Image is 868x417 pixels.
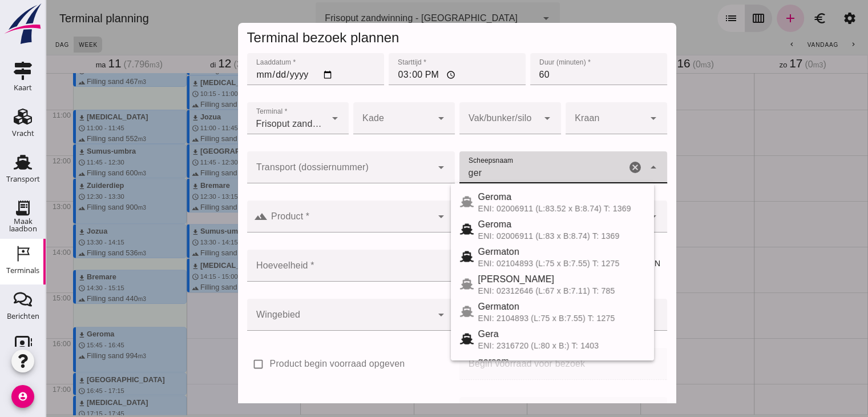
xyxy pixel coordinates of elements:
[7,312,39,320] div: Berichten
[12,130,34,137] div: Vracht
[433,341,599,350] div: ENI: 2316720 (L:80 x B:) T: 1403
[433,231,599,240] div: ENI: 02006911 (L:83 x B:8.74) T: 1369
[433,272,599,286] div: [PERSON_NAME]
[6,175,40,183] div: Transport
[2,3,43,45] img: logo-small.a267ee39.svg
[495,111,508,125] i: arrow_drop_down
[433,190,599,204] div: Geroma
[433,218,599,231] div: Geroma
[224,358,360,371] label: Product begin voorraad opgeven
[433,314,599,323] div: ENI: 2104893 (L:75 x B:7.55) T: 1275
[601,111,615,125] i: arrow_drop_down
[583,161,596,174] i: Wis Scheepsnaam
[389,111,402,125] i: arrow_drop_down
[282,111,296,125] i: arrow_drop_down
[601,161,615,174] i: Sluit
[201,30,354,45] span: Terminal bezoek plannen
[14,84,32,91] div: Kaart
[389,308,402,322] i: arrow_drop_down
[433,245,599,259] div: Germaton
[389,161,402,174] i: Open
[433,204,599,213] div: ENI: 02006911 (L:83.52 x B:8.74) T: 1369
[389,210,402,223] i: Open
[433,286,599,295] div: ENI: 02312646 (L:67 x B:7.11) T: 785
[11,385,34,408] i: account_circle
[208,210,222,223] i: landscape
[433,355,599,368] div: gersom
[211,117,277,131] span: Frisoput zandwinning - [GEOGRAPHIC_DATA]
[6,267,39,274] div: Terminals
[433,259,599,268] div: ENI: 02104893 (L:75 x B:7.55) T: 1275
[433,327,599,341] div: Gera
[433,300,599,314] div: Germaton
